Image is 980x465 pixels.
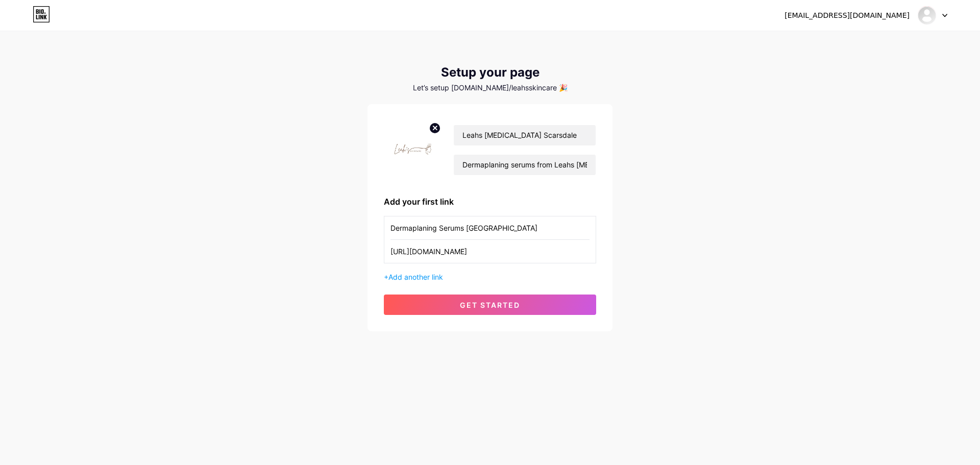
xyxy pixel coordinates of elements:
button: get started [384,295,596,315]
img: profile pic [384,120,441,179]
input: bio [454,155,596,175]
input: URL (https://instagram.com/yourname) [390,240,590,263]
div: Setup your page [367,65,612,80]
div: [EMAIL_ADDRESS][DOMAIN_NAME] [785,10,910,21]
span: get started [460,301,520,309]
img: leahsskincare [917,6,937,25]
span: Add another link [388,273,443,281]
div: + [384,272,596,282]
input: Your name [454,125,596,145]
div: Add your first link [384,195,596,208]
div: Let’s setup [DOMAIN_NAME]/leahsskincare 🎉 [367,84,612,92]
input: Link name (My Instagram) [390,216,590,239]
